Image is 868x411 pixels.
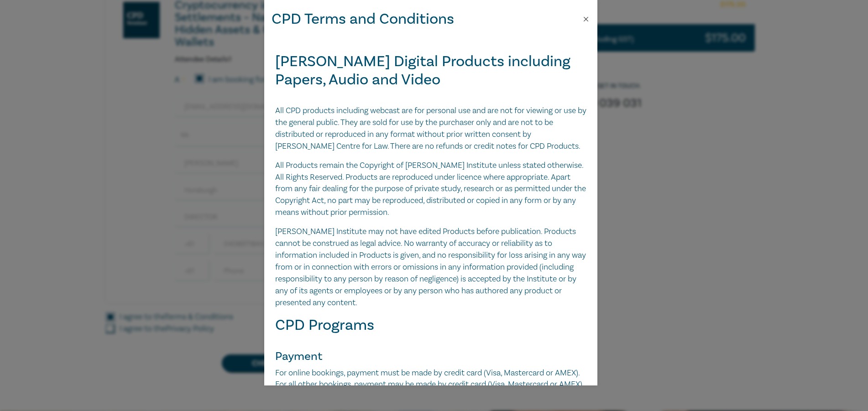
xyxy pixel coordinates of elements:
button: Close [582,15,590,23]
h2: CPD Terms and Conditions [272,7,454,31]
p: [PERSON_NAME] Institute may not have edited Products before publication. Products cannot be const... [275,226,586,308]
h2: CPD Programs [275,316,586,334]
h2: [PERSON_NAME] Digital Products including Papers, Audio and Video [275,52,586,89]
p: For online bookings, payment must be made by credit card (Visa, Mastercard or AMEX). For all othe... [275,367,586,403]
h3: Payment [275,350,586,363]
p: All CPD products including webcast are for personal use and are not for viewing or use by the gen... [275,105,586,152]
p: All Products remain the Copyright of [PERSON_NAME] Institute unless stated otherwise. All Rights ... [275,160,586,219]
